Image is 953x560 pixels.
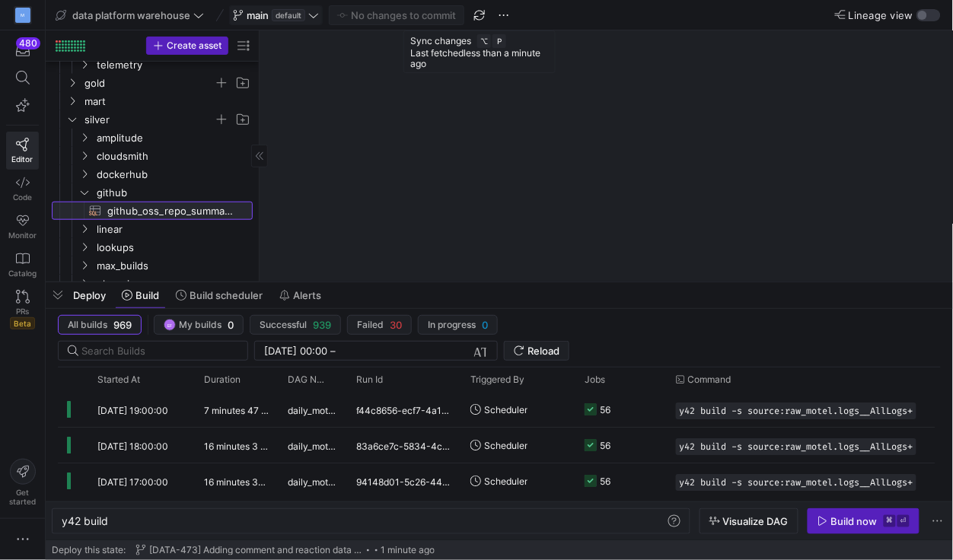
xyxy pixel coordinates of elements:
[600,428,610,463] div: 56
[52,5,208,25] button: data platform warehouse
[62,514,108,527] span: y42 build
[390,319,402,331] span: 30
[228,319,234,331] span: 0
[600,392,610,428] div: 56
[247,9,269,21] span: main
[169,282,269,308] button: Build scheduler
[679,406,913,416] span: y42 build -s source:raw_motel.logs__AllLogs+
[167,40,222,51] span: Create asset
[97,257,250,275] span: max_builds
[52,202,253,220] a: github_oss_repo_summary_by_day_agg​​​​​​​​​​
[16,37,40,49] div: 480
[113,319,132,331] span: 969
[13,192,32,202] span: Code
[149,545,364,555] span: [DATA-473] Adding comment and reaction data to GitHub OSS summary agg table (#103)
[73,289,106,301] span: Deploy
[679,441,913,452] span: y42 build -s source:raw_motel.logs__AllLogs+
[52,545,126,555] span: Deploy this state:
[884,515,896,527] kbd: ⌘
[497,37,502,46] span: P
[164,319,176,331] div: EF
[381,545,435,555] span: 1 minute ago
[146,37,228,55] button: Create asset
[6,284,39,336] a: PRsBeta
[527,345,559,357] span: Reload
[260,320,307,330] span: Successful
[272,9,305,21] span: default
[6,208,39,246] a: Monitor
[6,2,39,28] a: M
[52,238,253,256] div: Press SPACE to select this row.
[410,47,540,69] span: less than a minute ago
[84,111,214,129] span: silver
[8,231,37,240] span: Monitor
[204,374,241,385] span: Duration
[9,488,36,506] span: Get started
[418,315,498,335] button: In progress0
[52,220,253,238] div: Press SPACE to select this row.
[264,345,327,357] input: Start datetime
[97,476,168,488] span: [DATE] 17:00:00
[97,405,168,416] span: [DATE] 19:00:00
[347,392,461,427] div: f44c8656-ecf7-4a16-a451-c0f730042030
[204,476,301,488] y42-duration: 16 minutes 39 seconds
[484,392,527,428] span: Scheduler
[204,441,296,452] y42-duration: 16 minutes 3 seconds
[97,239,250,256] span: lookups
[6,37,39,64] button: 480
[700,508,798,534] button: Visualize DAG
[97,184,250,202] span: github
[84,93,250,110] span: mart
[16,307,29,316] span: PRs
[10,317,35,329] span: Beta
[347,428,461,463] div: 83a6ce7c-5834-4ccc-bb65-e0a417306b1a
[470,374,524,385] span: Triggered By
[428,320,476,330] span: In progress
[6,246,39,284] a: Catalog
[81,345,235,357] input: Search Builds
[68,320,107,330] span: All builds
[97,129,250,147] span: amplitude
[339,345,438,357] input: End datetime
[600,463,610,499] div: 56
[808,508,920,534] button: Build now⌘⏎
[410,48,549,69] div: Last fetched
[52,110,253,129] div: Press SPACE to select this row.
[97,56,250,74] span: telemetry
[154,315,244,335] button: EFMy builds0
[97,441,168,452] span: [DATE] 18:00:00
[688,374,731,385] span: Command
[484,463,527,499] span: Scheduler
[357,320,384,330] span: Failed
[52,256,253,275] div: Press SPACE to select this row.
[84,75,214,92] span: gold
[52,92,253,110] div: Press SPACE to select this row.
[273,282,328,308] button: Alerts
[72,9,190,21] span: data platform warehouse
[135,289,159,301] span: Build
[480,37,488,46] span: ⌥
[115,282,166,308] button: Build
[679,477,913,488] span: y42 build -s source:raw_motel.logs__AllLogs+
[97,221,250,238] span: linear
[356,374,383,385] span: Run Id
[52,74,253,92] div: Press SPACE to select this row.
[288,464,338,500] span: daily_motel_prod_every_morning
[347,463,461,498] div: 94148d01-5c26-4428-b7a5-a3e6856951c0
[52,275,253,293] div: Press SPACE to select this row.
[250,315,341,335] button: Successful939
[229,5,323,25] button: maindefault
[107,202,235,220] span: github_oss_repo_summary_by_day_agg​​​​​​​​​​
[410,36,471,46] span: Sync changes
[97,374,140,385] span: Started At
[504,341,569,361] button: Reload
[12,154,33,164] span: Editor
[585,374,605,385] span: Jobs
[6,132,39,170] a: Editor
[482,319,488,331] span: 0
[52,165,253,183] div: Press SPACE to select this row.
[179,320,222,330] span: My builds
[97,148,250,165] span: cloudsmith
[831,515,878,527] div: Build now
[97,166,250,183] span: dockerhub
